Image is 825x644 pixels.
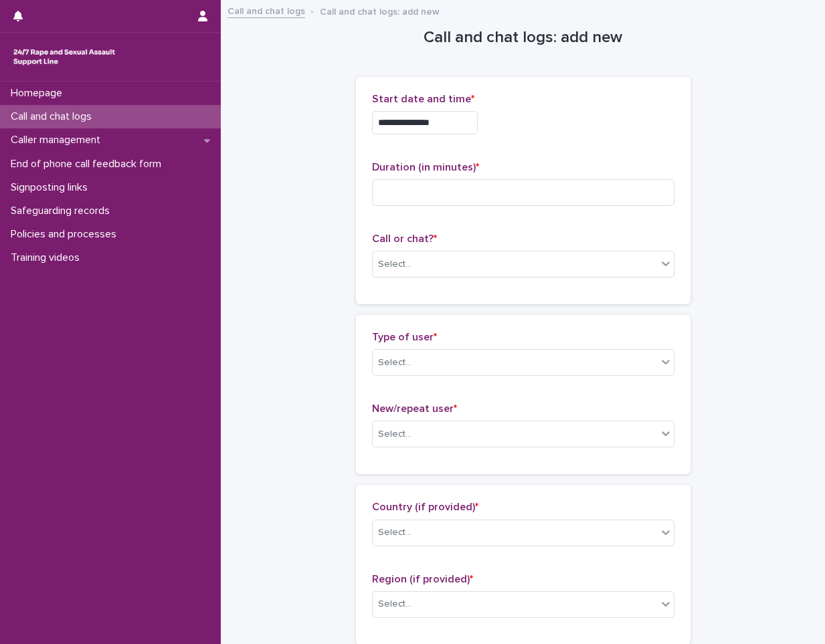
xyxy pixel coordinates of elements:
h1: Call and chat logs: add new [356,28,691,47]
a: Call and chat logs [227,3,305,18]
p: Call and chat logs [5,110,102,123]
p: Safeguarding records [5,205,120,217]
p: Caller management [5,134,111,146]
p: Call and chat logs: add new [320,3,440,18]
p: Policies and processes [5,228,127,241]
span: Call or chat? [372,233,437,244]
img: rhQMoQhaT3yELyF149Cw [11,43,118,70]
span: New/repeat user [372,403,457,414]
div: Select... [378,597,411,611]
span: Type of user [372,332,437,342]
span: Start date and time [372,94,474,104]
p: Homepage [5,87,73,100]
div: Select... [378,257,411,272]
span: Duration (in minutes) [372,162,479,173]
span: Country (if provided) [372,502,478,512]
p: Training videos [5,251,90,264]
div: Select... [378,526,411,540]
p: Signposting links [5,181,98,194]
div: Select... [378,356,411,370]
div: Select... [378,427,411,441]
span: Region (if provided) [372,574,473,584]
p: End of phone call feedback form [5,158,172,171]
